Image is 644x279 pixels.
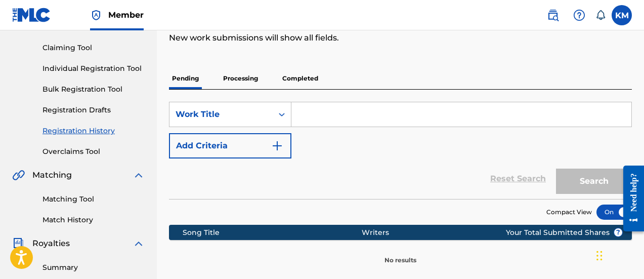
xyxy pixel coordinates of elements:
a: Overclaims Tool [42,146,145,157]
img: search [547,9,559,21]
a: Bulk Registration Tool [42,84,145,95]
p: No results [384,244,416,265]
div: Writers [362,227,538,238]
img: Royalties [12,237,24,250]
a: Individual Registration Tool [42,63,145,74]
span: Your Total Submitted Shares [506,227,623,238]
button: Add Criteria [169,133,291,158]
form: Search Form [169,102,632,199]
p: Processing [220,68,261,89]
span: Compact View [546,208,592,217]
p: Completed [279,68,321,89]
img: Top Rightsholder [90,9,102,21]
iframe: Resource Center [616,157,644,239]
span: ? [614,228,622,236]
a: Matching Tool [42,194,145,205]
div: Drag [596,241,603,271]
a: Registration Drafts [42,105,145,115]
p: Pending [169,68,202,89]
div: Help [569,5,589,25]
a: Claiming Tool [42,43,145,53]
a: Public Search [543,5,563,25]
div: Work Title [176,108,267,121]
div: Song Title [183,227,362,238]
img: Matching [12,169,25,181]
img: 9d2ae6d4665cec9f34b9.svg [271,140,283,152]
img: help [573,9,585,21]
a: Match History [42,215,145,225]
span: Royalties [32,237,70,250]
span: Member [108,9,144,21]
p: Updated information on an existing work will only show in the corresponding fields. New work subm... [169,20,526,44]
a: Summary [42,262,145,273]
iframe: Chat Widget [593,230,644,279]
div: Notifications [595,10,606,20]
img: MLC Logo [12,8,51,22]
span: Matching [32,169,72,181]
a: Registration History [42,126,145,136]
div: User Menu [612,5,632,25]
img: expand [133,237,145,250]
img: expand [133,169,145,181]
